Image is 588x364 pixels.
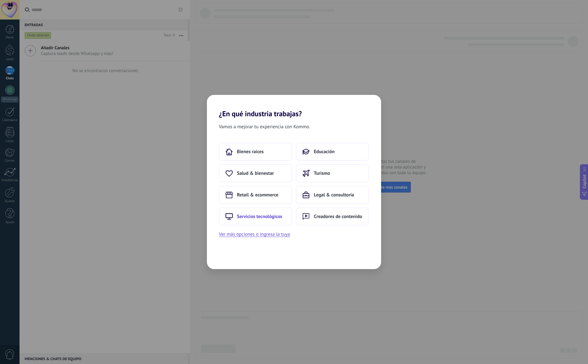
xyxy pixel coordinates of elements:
[296,208,369,226] button: Creadores de contenido
[314,149,335,155] span: Educación
[314,170,330,176] span: Turismo
[296,143,369,161] button: Educación
[314,214,362,220] span: Creadores de contenido
[314,192,354,198] span: Legal & consultoría
[219,164,292,182] button: Salud & bienestar
[296,164,369,182] button: Turismo
[219,230,290,238] button: Ver más opciones o ingresa la tuya
[207,95,381,118] h2: ¿En qué industria trabajas?
[219,123,310,131] span: Vamos a mejorar tu experiencia con Kommo.
[237,149,264,155] span: Bienes raíces
[219,208,292,226] button: Servicios tecnológicos
[237,214,282,220] span: Servicios tecnológicos
[237,170,274,176] span: Salud & bienestar
[296,186,369,204] button: Legal & consultoría
[219,186,292,204] button: Retail & ecommerce
[219,143,292,161] button: Bienes raíces
[237,192,278,198] span: Retail & ecommerce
